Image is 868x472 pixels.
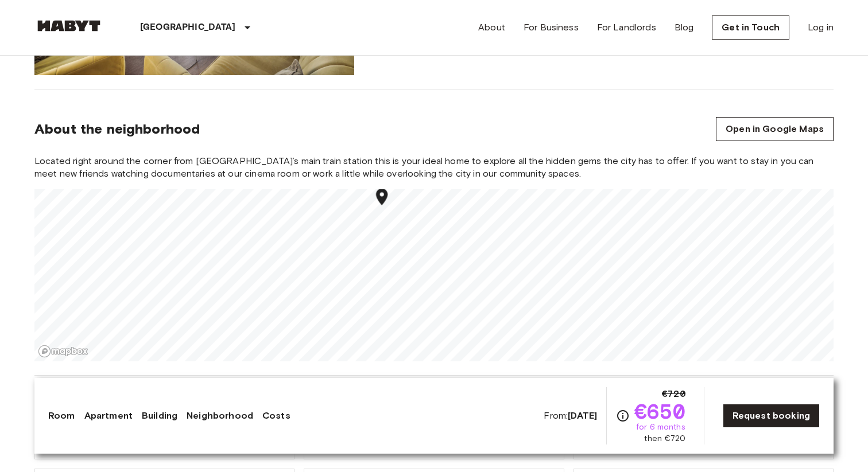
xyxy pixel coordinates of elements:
a: Blog [675,21,694,34]
span: for 6 months [636,422,685,433]
span: €720 [662,387,685,401]
a: Mapbox logo [38,345,88,358]
b: [DATE] [568,410,597,421]
img: Habyt [34,20,103,32]
a: Apartment [84,409,133,423]
a: Open in Google Maps [716,117,834,141]
a: About [478,21,505,34]
a: Room [48,409,75,423]
a: Log in [808,21,834,34]
a: Costs [262,409,290,423]
a: For Business [524,21,579,34]
p: [GEOGRAPHIC_DATA] [140,21,236,34]
span: then €720 [644,433,685,444]
a: For Landlords [597,21,656,34]
span: From: [544,409,597,422]
canvas: Map [34,189,834,361]
a: Neighborhood [187,409,253,423]
a: Get in Touch [712,15,789,40]
a: Building [142,409,177,423]
span: Located right around the corner from [GEOGRAPHIC_DATA]’s main train station this is your ideal ho... [34,155,834,180]
span: About the neighborhood [34,120,200,138]
a: Request booking [723,404,820,428]
span: €650 [634,401,685,422]
svg: Check cost overview for full price breakdown. Please note that discounts apply to new joiners onl... [616,409,630,423]
div: Map marker [372,187,392,210]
